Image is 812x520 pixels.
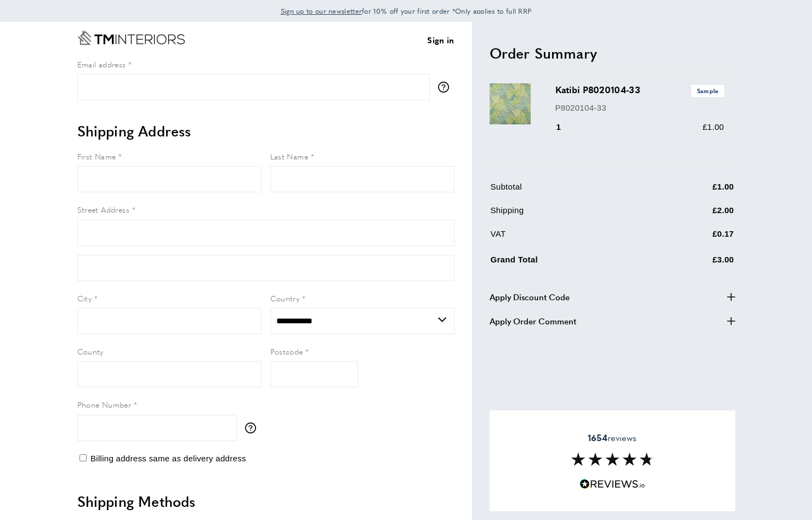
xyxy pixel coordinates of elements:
[491,180,657,202] td: Subtotal
[491,204,657,225] td: Shipping
[270,346,303,357] span: Postcode
[658,180,734,202] td: £1.00
[77,346,104,357] span: County
[490,83,531,124] img: Katibi P8020104-33
[281,5,362,16] a: Sign up to our newsletter
[491,227,657,249] td: VAT
[491,251,657,275] td: Grand Total
[555,121,577,134] div: 1
[555,101,724,115] p: P8020104-33
[77,492,455,511] h2: Shipping Methods
[77,31,185,45] a: Go to Home page
[80,454,87,461] input: Billing address same as delivery address
[580,479,645,489] img: Reviews.io 5 stars
[658,251,734,275] td: £3.00
[438,82,455,93] button: More information
[555,83,724,96] h3: Katibi P8020104-33
[245,422,262,433] button: More information
[270,151,309,162] span: Last Name
[658,227,734,249] td: £0.17
[77,59,126,70] span: Email address
[90,454,246,463] span: Billing address same as delivery address
[77,151,116,162] span: First Name
[77,293,92,304] span: City
[77,399,132,410] span: Phone Number
[691,85,724,96] span: Sample
[490,315,576,328] span: Apply Order Comment
[77,121,455,141] h2: Shipping Address
[270,293,300,304] span: Country
[702,122,724,132] span: £1.00
[490,290,570,304] span: Apply Discount Code
[571,453,654,466] img: Reviews section
[281,6,532,16] span: for 10% off your first order *Only applies to full RRP
[490,43,735,63] h2: Order Summary
[77,204,130,215] span: Street Address
[588,431,607,444] strong: 1654
[427,33,454,47] a: Sign in
[658,204,734,225] td: £2.00
[588,432,637,443] span: reviews
[281,6,362,16] span: Sign up to our newsletter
